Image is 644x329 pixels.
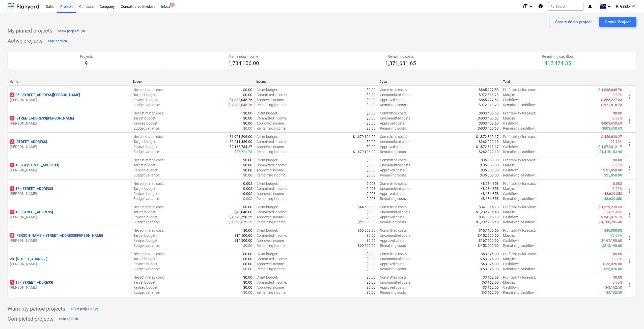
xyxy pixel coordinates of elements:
p: $0.00 [367,238,376,243]
p: $865,227.53 [479,97,499,102]
p: Profitability forecast : [503,181,536,186]
p: Uncommitted costs : [380,116,411,121]
p: $0.00 [367,92,376,97]
p: Committed income : [257,233,287,238]
p: $0.00 [243,173,252,178]
span: more_vert [626,212,632,218]
p: Client budget : [257,111,278,116]
span: 2 [10,139,14,144]
button: Hide section [47,37,68,45]
p: Committed costs : [380,228,407,233]
span: 5 [10,116,14,121]
p: Committed income : [257,92,287,97]
p: 1,371,631.65 [385,60,416,67]
span: 1 [10,280,14,285]
p: Uncommitted costs : [380,92,411,97]
p: Revised budget : [133,215,158,220]
p: $0.00 [367,215,376,220]
span: more_vert [626,94,632,100]
p: Net estimated cost : [133,158,164,163]
p: Remaining income : [257,196,286,201]
p: $0.00 [243,121,252,126]
p: [PERSON_NAME] [10,285,129,290]
p: Remaining income : [257,126,286,131]
p: $0.00 [243,116,252,121]
p: 0.00% [612,116,622,121]
p: [PERSON_NAME] [10,168,129,173]
span: more_vert [626,282,632,288]
p: $-456,628.27 [601,134,622,139]
p: Budget variance : [133,149,160,154]
p: $2,135,734.27 [230,144,252,149]
p: $14,500.00 [234,233,252,238]
p: $341,015.13 [479,204,499,210]
p: 48,634.35$ [481,181,499,186]
div: Create demo project [555,19,592,25]
div: 2[STREET_ADDRESS][PERSON_NAME] [10,139,129,149]
span: more_vert [626,165,632,171]
p: -48,634.35$ [480,196,499,201]
p: Profitability forecast : [503,134,536,139]
p: $1,573,720.53 [230,215,252,220]
p: $0.00 [367,210,376,215]
div: 8[PERSON_NAME] -[STREET_ADDRESS][PERSON_NAME][PERSON_NAME] [10,233,129,243]
p: $0.00 [243,228,252,233]
p: Active projects [8,38,43,45]
p: $40,048.00 [234,210,252,215]
i: keyboard_arrow_down [630,3,636,9]
p: $1,872,812.17 [476,144,499,149]
p: Remaining income [228,54,259,59]
p: Remaining cashflow : [503,220,536,225]
p: Client budget : [257,134,278,139]
p: Target budget : [133,163,156,168]
span: 1 [10,163,14,167]
p: Approved income : [257,168,285,173]
p: $1,921,596.00 [230,134,252,139]
p: $2,211,456.00 [230,139,252,144]
p: 0.00% [612,92,622,97]
p: Profitability forecast : [503,204,536,210]
p: Client budget : [257,204,278,210]
div: Show projects (0) [58,28,85,34]
p: $-972,818.23 [601,102,622,107]
p: Revised budget : [133,238,158,243]
p: Remaining cashflow : [503,173,536,178]
button: Show projects (0) [69,305,99,313]
p: Remaining cashflow : [503,126,536,131]
p: Cashflow : [503,121,519,126]
p: Cashflow : [503,168,519,173]
p: [PERSON_NAME] [10,144,129,149]
p: $-803,450.63 [478,126,499,131]
i: keyboard_arrow_down [606,3,612,9]
p: Uncommitted costs : [380,233,411,238]
p: Margin : [503,139,515,144]
button: Show projects (0) [57,27,86,35]
p: Approved costs : [380,121,405,126]
span: 2 [10,210,14,214]
p: $972,818.23 [479,92,499,97]
p: Remaining costs : [380,149,407,154]
p: 0.00$ [243,196,252,201]
p: -48,634.35$ [480,186,499,191]
p: $44,500.00 [358,220,376,225]
p: $1,232,705.40 [476,220,499,225]
p: 0.00$ [243,186,252,191]
p: Committed income : [257,210,287,215]
p: Net estimated cost : [133,87,164,92]
p: Profitability forecast : [503,158,536,163]
p: $0.00 [367,173,376,178]
p: $-35,850.00 [603,168,622,173]
p: $35,850.00 [481,168,499,173]
p: 20 - [STREET_ADDRESS] [10,256,47,261]
p: $-803,450.63 [601,121,622,126]
p: -3,436.45% [605,210,622,215]
p: Budget variance : [133,196,160,201]
p: 0.00% [612,186,622,191]
p: Cashflow : [503,144,519,149]
div: 119 -[STREET_ADDRESS][PERSON_NAME] [10,280,129,290]
p: $0.00 [367,126,376,131]
p: 9 [80,60,93,67]
div: Income [256,80,376,83]
span: more_vert [626,141,632,147]
p: Committed costs : [380,134,407,139]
